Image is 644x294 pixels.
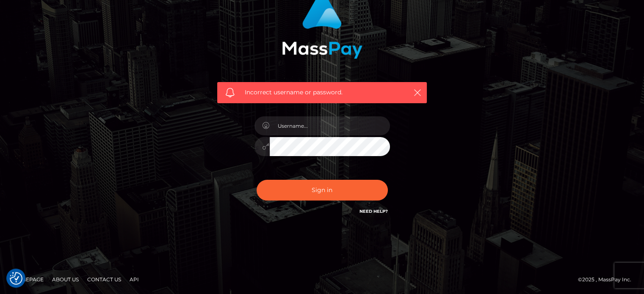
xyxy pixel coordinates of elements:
[10,272,22,285] button: Consent Preferences
[578,275,638,284] div: © 2025 , MassPay Inc.
[49,273,82,286] a: About Us
[359,209,388,214] a: Need Help?
[84,273,124,286] a: Contact Us
[126,273,142,286] a: API
[10,272,22,285] img: Revisit consent button
[245,88,399,97] span: Incorrect username or password.
[9,273,47,286] a: Homepage
[257,180,388,201] button: Sign in
[270,116,390,135] input: Username...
